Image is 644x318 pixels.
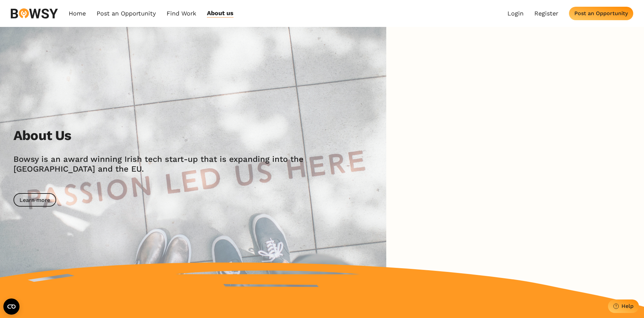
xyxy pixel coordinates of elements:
a: Register [534,10,558,17]
a: Login [507,10,524,17]
button: Learn more [13,193,56,207]
div: Learn more [20,197,50,203]
button: Help [608,299,639,313]
h2: About Us [13,128,71,144]
button: Post an Opportunity [569,7,633,20]
img: svg%3e [11,8,58,19]
a: Home [69,9,86,17]
div: Help [621,303,634,309]
button: Open CMP widget [3,298,20,315]
div: Post an Opportunity [574,10,628,16]
h2: Bowsy is an award winning Irish tech start-up that is expanding into the [GEOGRAPHIC_DATA] and th... [13,154,331,174]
